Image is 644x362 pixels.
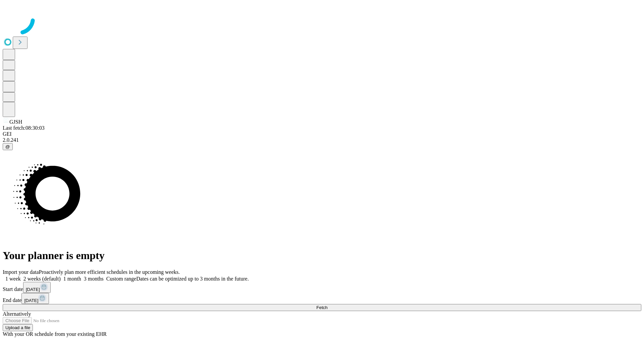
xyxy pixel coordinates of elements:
[5,276,21,282] span: 1 week
[63,276,81,282] span: 1 month
[106,276,136,282] span: Custom range
[3,131,641,137] div: GEI
[3,269,39,275] span: Import your data
[136,276,249,282] span: Dates can be optimized up to 3 months in the future.
[84,276,104,282] span: 3 months
[26,287,40,292] span: [DATE]
[3,282,641,293] div: Start date
[3,125,45,131] span: Last fetch: 08:30:03
[3,143,13,150] button: @
[3,311,31,317] span: Alternatively
[39,269,180,275] span: Proactively plan more efficient schedules in the upcoming weeks.
[9,119,22,125] span: GJSH
[23,276,61,282] span: 2 weeks (default)
[3,324,33,331] button: Upload a file
[3,331,107,337] span: With your OR schedule from your existing EHR
[24,298,38,303] span: [DATE]
[21,293,49,304] button: [DATE]
[3,293,641,304] div: End date
[23,282,51,293] button: [DATE]
[316,305,327,310] span: Fetch
[5,144,10,149] span: @
[3,304,641,311] button: Fetch
[3,137,641,143] div: 2.0.241
[3,249,641,262] h1: Your planner is empty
